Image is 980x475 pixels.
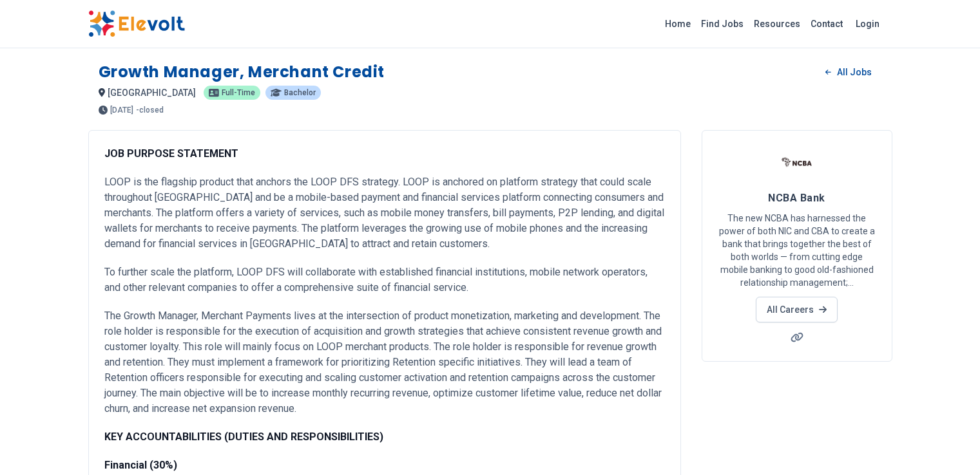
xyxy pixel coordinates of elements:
img: NCBA Bank [781,146,813,178]
a: All Jobs [815,62,881,82]
a: All Careers [756,297,838,322]
h1: Growth Manager, Merchant Credit [99,62,385,82]
p: LOOP is the flagship product that anchors the LOOP DFS strategy. LOOP is anchored on platform str... [104,174,665,252]
strong: JOB PURPOSE STATEMENT [104,147,238,160]
a: Resources [749,14,805,34]
span: [DATE] [110,106,133,114]
a: Contact [805,14,848,34]
p: To further scale the platform, LOOP DFS will collaborate with established financial institutions,... [104,265,665,295]
strong: Financial (30%) [104,459,177,471]
span: [GEOGRAPHIC_DATA] [108,88,196,98]
p: The new NCBA has harnessed the power of both NIC and CBA to create a bank that brings together th... [718,212,876,289]
span: Full-time [222,89,255,97]
a: Home [660,14,696,34]
span: NCBA Bank [768,192,825,204]
span: Bachelor [284,89,316,97]
strong: KEY ACCOUNTABILITIES (DUTIES AND RESPONSIBILITIES) [104,431,383,443]
a: Find Jobs [696,14,749,34]
p: - closed [136,106,164,114]
a: Login [848,11,887,37]
p: The Growth Manager, Merchant Payments lives at the intersection of product monetization, marketin... [104,308,665,416]
img: Elevolt [88,10,185,37]
iframe: Chat Widget [916,413,980,475]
